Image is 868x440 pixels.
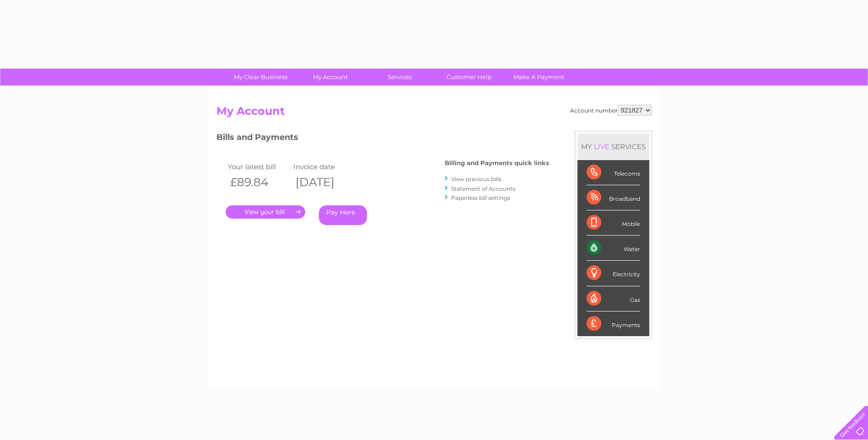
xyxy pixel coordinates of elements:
[226,161,291,173] td: Your latest bill
[587,210,640,236] div: Mobile
[587,286,640,311] div: Gas
[587,236,640,261] div: Water
[291,161,357,173] td: Invoice date
[319,205,367,225] a: Pay Here
[587,160,640,185] div: Telecoms
[216,105,652,122] h2: My Account
[226,205,305,219] a: .
[451,176,501,182] a: View previous bills
[445,160,549,166] h4: Billing and Payments quick links
[291,173,357,192] th: [DATE]
[587,185,640,210] div: Broadband
[501,69,577,86] a: Make A Payment
[216,131,549,147] h3: Bills and Payments
[362,69,437,86] a: Services
[587,311,640,336] div: Payments
[292,69,368,86] a: My Account
[592,142,611,151] div: LIVE
[431,69,507,86] a: Customer Help
[451,194,510,201] a: Paperless bill settings
[451,185,515,192] a: Statement of Accounts
[223,69,298,86] a: My Clear Business
[570,105,652,116] div: Account number
[226,173,291,192] th: £89.84
[577,134,649,160] div: MY SERVICES
[587,261,640,286] div: Electricity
